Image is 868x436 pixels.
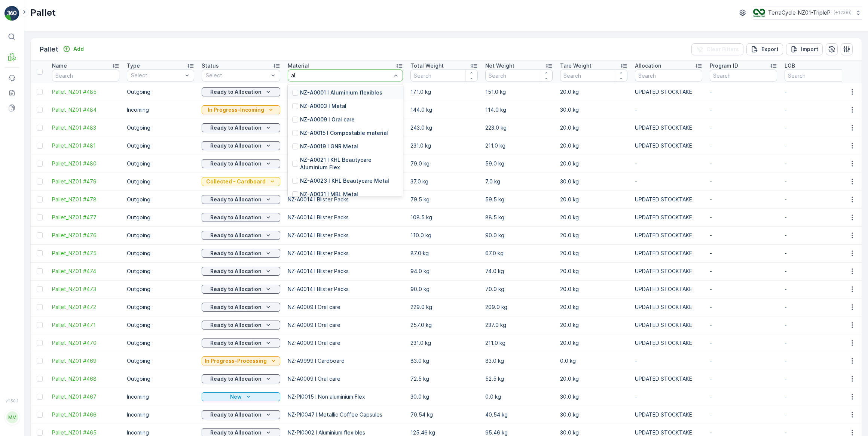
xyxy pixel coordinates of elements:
[202,267,280,276] button: Ready to Allocation
[485,285,553,293] p: 70.0 kg
[6,160,42,166] span: Tare Weight :
[300,89,382,96] p: NZ-A0001 I Aluminium flexibles
[785,357,852,365] p: -
[635,124,702,132] p: UPDATED STOCKTAKE
[52,321,119,329] a: Pallet_NZ01 #471
[785,178,852,185] p: -
[37,232,43,238] div: Toggle Row Selected
[710,250,777,257] p: -
[560,321,627,329] p: 20.0 kg
[127,375,194,383] p: Outgoing
[127,268,194,275] p: Outgoing
[52,250,119,257] a: Pallet_NZ01 #475
[202,231,280,240] button: Ready to Allocation
[710,124,777,132] p: -
[710,106,777,114] p: -
[785,62,795,69] p: LOB
[52,214,119,221] span: Pallet_NZ01 #477
[202,321,280,330] button: Ready to Allocation
[288,285,403,293] p: NZ-A0014 I Blister Packs
[52,393,119,401] a: Pallet_NZ01 #467
[127,339,194,347] p: Outgoing
[202,374,280,383] button: Ready to Allocation
[202,303,280,312] button: Ready to Allocation
[37,197,43,202] div: Toggle Row Selected
[691,43,743,55] button: Clear Filters
[52,88,119,96] a: Pallet_NZ01 #485
[208,106,264,114] p: In Progress-Incoming
[127,106,194,114] p: Incoming
[485,357,553,365] p: 83.0 kg
[710,357,777,365] p: -
[37,430,43,436] div: Toggle Row Selected
[710,285,777,293] p: -
[131,72,183,79] p: Select
[485,250,553,257] p: 67.0 kg
[785,196,852,203] p: -
[768,9,831,16] p: TerraCycle-NZ01-TripleP
[288,232,403,239] p: NZ-A0014 I Blister Packs
[52,124,119,132] a: Pallet_NZ01 #483
[288,214,403,221] p: NZ-A0014 I Blister Packs
[127,250,194,257] p: Outgoing
[410,88,478,96] p: 171.0 kg
[73,45,84,53] p: Add
[710,196,777,203] p: -
[52,303,119,311] span: Pallet_NZ01 #472
[210,268,262,275] p: Ready to Allocation
[37,286,43,292] div: Toggle Row Selected
[44,135,56,141] span: 146.1
[410,285,478,293] p: 90.0 kg
[485,69,553,81] input: Search
[127,285,194,293] p: Outgoing
[485,124,553,132] p: 223.0 kg
[210,375,262,383] p: Ready to Allocation
[485,214,553,221] p: 88.5 kg
[52,375,119,383] a: Pallet_NZ01 #468
[560,178,627,185] p: 30.0 kg
[52,357,119,365] span: Pallet_NZ01 #469
[560,339,627,347] p: 20.0 kg
[52,62,67,69] p: Name
[127,124,194,132] p: Outgoing
[6,184,32,191] span: Material :
[560,142,627,149] p: 20.0 kg
[37,394,43,400] div: Toggle Row Selected
[485,142,553,149] p: 211.0 kg
[635,285,702,293] p: UPDATED STOCKTAKE
[410,124,478,132] p: 243.0 kg
[288,321,403,329] p: NZ-A0009 I Oral care
[6,123,25,129] span: Name :
[202,159,280,168] button: Ready to Allocation
[410,393,478,401] p: 30.0 kg
[300,102,346,110] p: NZ-A0003 I Metal
[210,142,262,149] p: Ready to Allocation
[560,124,627,132] p: 20.0 kg
[37,143,43,149] div: Toggle Row Selected
[706,46,739,53] p: Clear Filters
[631,173,706,191] td: -
[52,142,119,149] span: Pallet_NZ01 #481
[560,196,627,203] p: 20.0 kg
[635,88,702,96] p: UPDATED STOCKTAKE
[52,285,119,293] a: Pallet_NZ01 #473
[560,303,627,311] p: 20.0 kg
[421,6,445,15] p: WIS002
[127,411,194,418] p: Incoming
[560,268,627,275] p: 20.0 kg
[410,62,444,69] p: Total Weight
[485,232,553,239] p: 90.0 kg
[37,340,43,346] div: Toggle Row Selected
[485,393,553,401] p: 0.0 kg
[785,69,852,81] input: Search
[710,268,777,275] p: -
[39,147,51,154] span: 116.1
[37,125,43,131] div: Toggle Row Selected
[753,6,862,19] button: TerraCycle-NZ01-TripleP(+12:00)
[710,375,777,383] p: -
[288,62,309,69] p: Material
[785,375,852,383] p: -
